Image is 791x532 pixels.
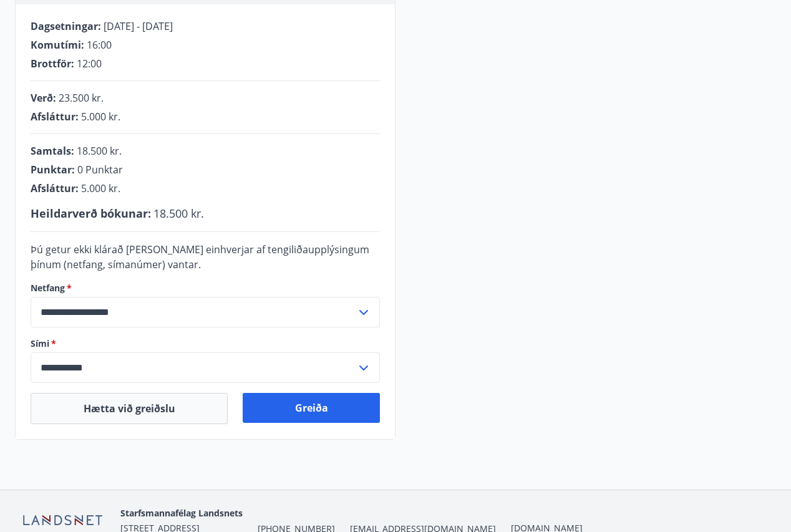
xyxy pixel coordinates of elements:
[87,38,112,52] span: 16:00
[31,243,369,271] span: Þú getur ekki klárað [PERSON_NAME] einhverjar af tengiliðaupplýsingum þínum (netfang, símanúmer) ...
[77,163,123,177] span: 0 Punktar
[31,337,380,350] label: Sími
[120,507,243,519] span: Starfsmannafélag Landsnets
[81,110,120,123] span: 5.000 kr.
[243,393,380,423] button: Greiða
[31,110,79,123] span: Afsláttur :
[59,91,104,105] span: 23.500 kr.
[31,206,151,221] span: Heildarverð bókunar :
[31,57,74,70] span: Brottför :
[31,38,84,52] span: Komutími :
[153,206,204,221] span: 18.500 kr.
[31,181,79,195] span: Afsláttur :
[31,163,75,177] span: Punktar :
[31,19,101,33] span: Dagsetningar :
[77,57,102,70] span: 12:00
[31,144,74,158] span: Samtals :
[104,19,173,33] span: [DATE] - [DATE]
[31,91,56,105] span: Verð :
[81,181,120,195] span: 5.000 kr.
[31,282,380,294] label: Netfang
[31,393,228,424] button: Hætta við greiðslu
[77,144,122,158] span: 18.500 kr.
